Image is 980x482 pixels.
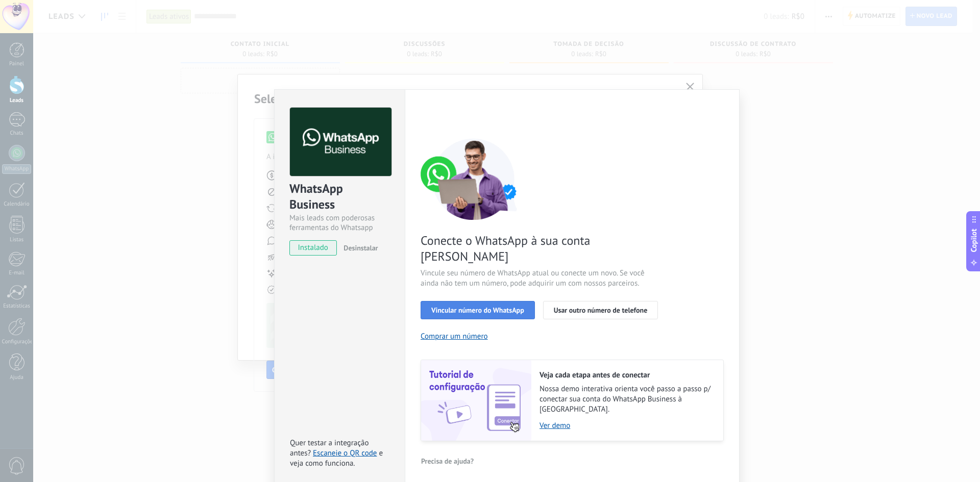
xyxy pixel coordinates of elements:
button: Desinstalar [339,240,378,256]
span: instalado [290,240,336,256]
span: Quer testar a integração antes? [290,438,369,458]
h2: Veja cada etapa antes de conectar [540,370,713,380]
a: Escaneie o QR code [313,448,377,458]
a: Ver demo [540,421,713,430]
button: Comprar um número [421,332,488,341]
span: Usar outro número de telefone [554,307,648,314]
div: WhatsApp Business [289,181,390,213]
img: logo_main.png [290,108,391,176]
span: Vincular número do WhatsApp [431,307,524,314]
img: connect number [421,138,528,220]
div: Mais leads com poderosas ferramentas do Whatsapp [289,213,390,233]
span: Copilot [969,229,979,252]
span: Precisa de ajuda? [421,458,474,465]
span: Desinstalar [344,243,378,252]
button: Usar outro número de telefone [543,301,658,319]
button: Precisa de ajuda? [421,453,474,469]
span: e veja como funciona. [290,448,383,468]
span: Conecte o WhatsApp à sua conta [PERSON_NAME] [421,233,664,264]
span: Vincule seu número de WhatsApp atual ou conecte um novo. Se você ainda não tem um número, pode ad... [421,268,664,289]
span: Nossa demo interativa orienta você passo a passo p/ conectar sua conta do WhatsApp Business à [GE... [540,384,713,415]
button: Vincular número do WhatsApp [421,301,535,319]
